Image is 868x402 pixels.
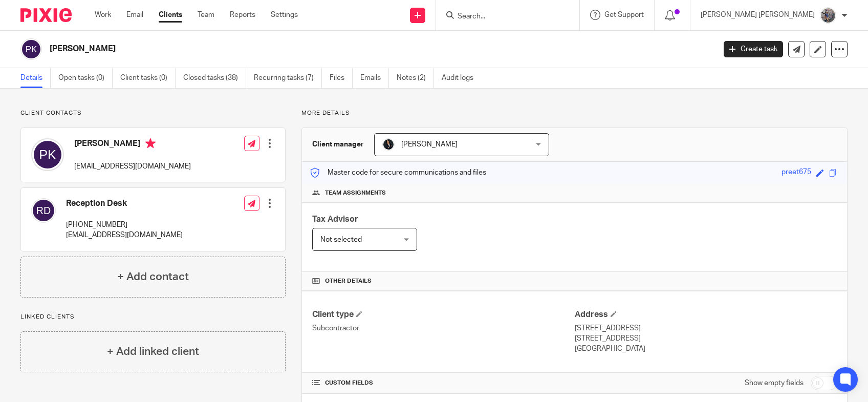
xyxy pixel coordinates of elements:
h4: [PERSON_NAME] [74,138,191,151]
a: Details [20,68,51,88]
span: Not selected [320,236,362,243]
p: Master code for secure communications and files [310,167,486,178]
p: More details [301,109,848,117]
img: svg%3E [31,138,64,171]
span: Other details [325,277,372,285]
a: Work [95,10,111,20]
input: Search [457,12,549,22]
img: 20160912_191538.jpg [820,7,836,24]
img: svg%3E [31,198,56,223]
a: Recurring tasks (7) [254,68,322,88]
span: Team assignments [325,189,386,197]
a: Open tasks (0) [58,68,113,88]
p: [GEOGRAPHIC_DATA] [575,344,837,354]
label: Show empty fields [745,378,804,388]
p: Client contacts [20,109,286,117]
p: [EMAIL_ADDRESS][DOMAIN_NAME] [74,161,191,172]
h4: CUSTOM FIELDS [312,379,574,387]
a: Files [330,68,353,88]
h4: Reception Desk [66,198,183,209]
h4: Address [575,309,837,320]
i: Primary [145,138,156,149]
img: Pixie [20,8,72,22]
h2: [PERSON_NAME] [50,44,577,54]
h3: Client manager [312,139,364,150]
a: Notes (2) [397,68,434,88]
img: svg%3E [20,38,42,60]
span: [PERSON_NAME] [401,141,458,148]
a: Closed tasks (38) [183,68,246,88]
a: Email [126,10,143,20]
p: [PHONE_NUMBER] [66,220,183,230]
h4: + Add linked client [107,344,199,359]
a: Emails [360,68,389,88]
a: Reports [230,10,255,20]
span: Tax Advisor [312,215,358,223]
p: [STREET_ADDRESS] [575,323,837,333]
h4: Client type [312,309,574,320]
h4: + Add contact [117,269,189,285]
img: HardeepM.png [382,138,395,151]
p: [STREET_ADDRESS] [575,333,837,344]
p: [EMAIL_ADDRESS][DOMAIN_NAME] [66,230,183,240]
a: Team [198,10,214,20]
a: Client tasks (0) [120,68,176,88]
a: Clients [159,10,182,20]
a: Create task [724,41,783,57]
a: Audit logs [442,68,481,88]
span: Get Support [604,11,644,18]
p: Subcontractor [312,323,574,333]
p: [PERSON_NAME] [PERSON_NAME] [701,10,815,20]
p: Linked clients [20,313,286,321]
a: Settings [271,10,298,20]
div: preet675 [782,167,811,179]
